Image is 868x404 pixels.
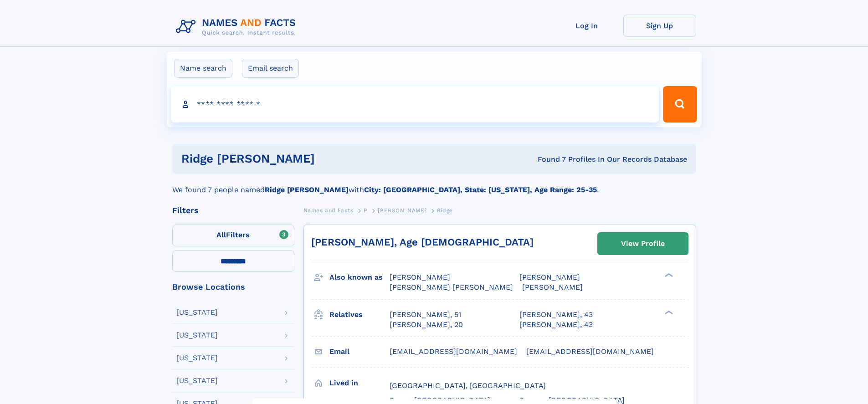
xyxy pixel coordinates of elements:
[364,205,368,216] a: P
[621,233,665,254] div: View Profile
[172,174,696,195] div: We found 7 people named with .
[519,310,593,320] a: [PERSON_NAME], 43
[172,283,294,291] div: Browse Locations
[598,233,688,255] a: View Profile
[378,207,426,214] span: [PERSON_NAME]
[176,332,218,339] div: [US_STATE]
[390,347,517,356] span: [EMAIL_ADDRESS][DOMAIN_NAME]
[390,283,513,291] span: [PERSON_NAME] [PERSON_NAME]
[172,225,294,246] label: Filters
[176,377,218,384] div: [US_STATE]
[364,207,368,214] span: P
[174,59,232,78] label: Name search
[216,230,226,239] span: All
[172,15,303,39] img: Logo Names and Facts
[329,270,390,285] h3: Also known as
[311,236,534,248] a: [PERSON_NAME], Age [DEMOGRAPHIC_DATA]
[303,205,354,216] a: Names and Facts
[550,15,623,37] a: Log In
[522,283,583,291] span: [PERSON_NAME]
[176,354,218,362] div: [US_STATE]
[519,320,593,330] a: [PERSON_NAME], 43
[172,206,294,215] div: Filters
[329,375,390,391] h3: Lived in
[364,185,597,194] b: City: [GEOGRAPHIC_DATA], State: [US_STATE], Age Range: 25-35
[181,153,426,164] h1: Ridge [PERSON_NAME]
[171,86,659,123] input: search input
[265,185,349,194] b: Ridge [PERSON_NAME]
[329,307,390,322] h3: Relatives
[526,347,654,356] span: [EMAIL_ADDRESS][DOMAIN_NAME]
[519,273,580,281] span: [PERSON_NAME]
[378,205,426,216] a: [PERSON_NAME]
[663,272,673,278] div: ❯
[329,344,390,359] h3: Email
[176,309,218,316] div: [US_STATE]
[623,15,696,37] a: Sign Up
[390,273,450,281] span: [PERSON_NAME]
[390,310,461,320] a: [PERSON_NAME], 51
[242,59,299,78] label: Email search
[390,320,463,330] a: [PERSON_NAME], 20
[663,86,697,123] button: Search Button
[426,154,687,164] div: Found 7 Profiles In Our Records Database
[437,207,453,214] span: Ridge
[663,309,673,315] div: ❯
[390,381,546,390] span: [GEOGRAPHIC_DATA], [GEOGRAPHIC_DATA]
